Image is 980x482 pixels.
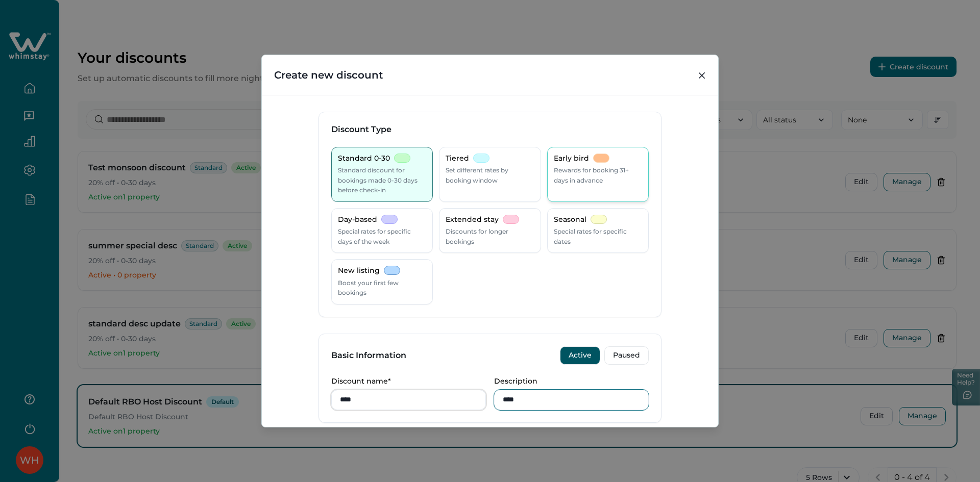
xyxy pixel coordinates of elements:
p: Extended stay [446,215,499,225]
p: Set different rates by booking window [446,165,534,185]
p: Discounts for longer bookings [446,226,534,246]
p: Early bird [554,154,589,164]
p: Special rates for specific dates [554,226,642,246]
p: Rewards for booking 31+ days in advance [554,165,642,185]
p: Standard 0-30 [338,154,390,164]
button: Paused [604,346,649,365]
header: Create new discount [262,55,718,95]
p: Tiered [446,154,469,164]
p: Special rates for specific days of the week [338,226,426,246]
p: Discount name* [331,377,480,386]
h3: Discount Type [331,124,649,135]
button: Close [694,67,710,84]
p: Standard discount for bookings made 0-30 days before check-in [338,165,426,195]
p: Day-based [338,215,377,225]
p: Boost your first few bookings [338,278,426,298]
p: New listing [338,266,380,276]
h3: Basic Information [331,350,406,361]
button: Active [560,346,600,365]
p: Description [494,377,643,386]
p: Seasonal [554,215,586,225]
